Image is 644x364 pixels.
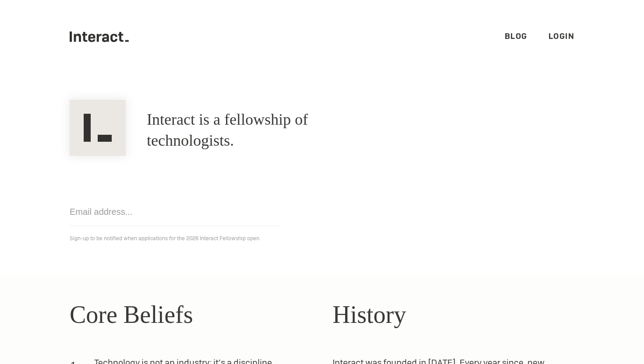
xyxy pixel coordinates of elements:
[333,296,574,333] h2: History
[147,109,383,151] h1: Interact is a fellowship of technologists.
[70,100,126,156] img: Interact Logo
[505,31,527,41] a: Blog
[70,233,574,244] p: Sign-up to be notified when applications for the 2026 Interact Fellowship open.
[70,198,280,226] input: Email address...
[548,31,575,41] a: Login
[70,296,311,333] h2: Core Beliefs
